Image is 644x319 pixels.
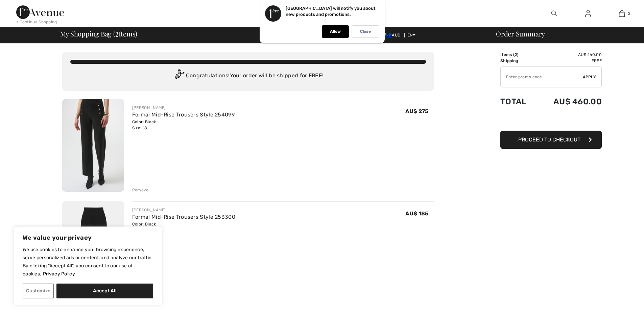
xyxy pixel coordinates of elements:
[132,187,149,193] div: Remove
[132,207,235,213] div: [PERSON_NAME]
[619,9,625,18] img: My Bag
[330,29,341,34] p: Allow
[23,234,153,242] p: We value your privacy
[501,67,583,87] input: Promo code
[62,201,124,294] img: Formal Mid-Rise Trousers Style 253300
[585,9,591,18] img: My Info
[16,19,57,25] div: < Continue Shopping
[132,111,235,118] a: Formal Mid-Rise Trousers Style 254099
[536,52,602,58] td: AU$ 460.00
[551,9,557,18] img: search the website
[605,9,638,18] a: 2
[500,113,602,128] iframe: PayPal
[628,10,630,17] span: 2
[43,271,75,277] a: Privacy Policy
[286,6,376,17] p: [GEOGRAPHIC_DATA] will notify you about new products and promotions.
[115,29,119,37] span: 2
[583,74,596,80] span: Apply
[23,246,153,278] p: We use cookies to enhance your browsing experience, serve personalized ads or content, and analyz...
[500,58,536,64] td: Shipping
[132,221,235,233] div: Color: Black Size: 18
[132,214,235,220] a: Formal Mid-Rise Trousers Style 253300
[70,69,426,83] div: Congratulations! Your order will be shipped for FREE!
[536,90,602,113] td: AU$ 460.00
[405,108,428,114] span: AU$ 275
[60,30,138,37] span: My Shopping Bag ( Items)
[515,52,517,57] span: 2
[405,210,428,217] span: AU$ 185
[500,52,536,58] td: Items ( )
[381,33,392,38] img: Australian Dollar
[23,284,54,298] button: Customize
[488,30,640,37] div: Order Summary
[132,119,235,131] div: Color: Black Size: 18
[536,58,602,64] td: Free
[381,33,403,37] span: AUD
[56,284,153,298] button: Accept All
[518,136,580,143] span: Proceed to Checkout
[500,131,602,149] button: Proceed to Checkout
[407,33,416,37] span: EN
[580,9,596,18] a: Sign In
[172,69,186,83] img: Congratulation2.svg
[14,227,162,305] div: We value your privacy
[16,5,64,19] img: 1ère Avenue
[360,29,371,34] p: Close
[500,90,536,113] td: Total
[132,105,235,111] div: [PERSON_NAME]
[62,99,124,192] img: Formal Mid-Rise Trousers Style 254099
